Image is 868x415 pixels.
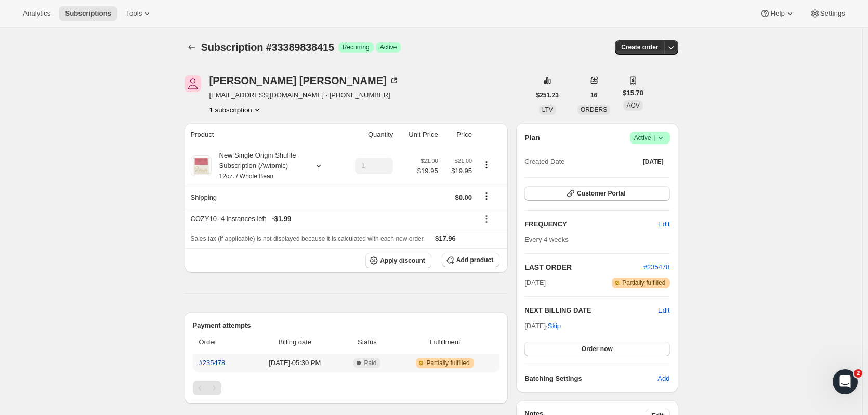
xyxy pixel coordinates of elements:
div: [PERSON_NAME] [PERSON_NAME] [209,75,399,86]
button: Settings [804,6,851,21]
button: Create order [615,40,664,55]
button: Apply discount [365,253,431,268]
span: Paid [364,359,376,367]
span: Billing date [252,337,338,347]
button: Edit [652,216,676,232]
th: Shipping [185,186,341,209]
span: $19.95 [417,166,438,176]
button: [DATE] [637,154,670,169]
button: Add [651,370,676,387]
span: ORDERS [581,106,607,113]
button: Tools [120,6,159,21]
span: $17.96 [435,235,456,242]
small: $21.00 [455,158,472,164]
span: Apply discount [380,256,425,265]
span: [DATE] · 05:30 PM [252,358,338,368]
button: Skip [542,318,567,334]
span: Help [770,9,784,18]
span: Active [634,133,666,143]
span: Add product [456,256,493,264]
button: Help [754,6,801,21]
span: Created Date [524,157,564,167]
button: 16 [584,88,603,102]
h2: NEXT BILLING DATE [524,305,658,316]
h2: Payment attempts [193,320,500,331]
span: AOV [626,102,639,109]
span: - $1.99 [272,214,291,224]
button: Analytics [17,6,57,21]
a: #235478 [643,263,670,271]
span: 16 [590,91,597,99]
span: [EMAIL_ADDRESS][DOMAIN_NAME] · [PHONE_NUMBER] [209,90,399,100]
button: Subscriptions [59,6,117,21]
th: Quantity [340,123,396,146]
span: 2 [854,369,862,378]
button: Product actions [478,159,495,171]
span: $251.23 [536,91,559,99]
small: $21.00 [421,158,438,164]
h2: LAST ORDER [524,262,643,273]
h2: Plan [524,133,540,143]
span: Partially fulfilled [426,359,469,367]
button: Order now [524,342,669,356]
button: Subscriptions [185,40,199,55]
th: Order [193,331,249,354]
span: Skip [548,321,561,331]
span: Fulfillment [397,337,493,347]
span: Active [380,43,397,51]
span: Settings [820,9,845,18]
span: $19.95 [444,166,472,176]
span: LTV [542,106,553,113]
th: Product [185,123,341,146]
h6: Batching Settings [524,373,657,384]
span: Subscriptions [65,9,111,18]
span: Recurring [343,43,370,51]
span: Jennifer Levesque [185,75,201,92]
button: Edit [658,305,669,316]
button: Product actions [209,105,262,115]
button: Shipping actions [478,190,495,202]
div: New Single Origin Shuffle Subscription (Awtomic) [212,150,305,181]
small: 12oz. / Whole Bean [219,173,274,180]
img: product img [191,155,212,176]
span: Add [657,373,669,384]
span: Create order [621,43,658,51]
th: Price [441,123,475,146]
span: [DATE] [524,278,546,288]
span: [DATE] · [524,322,561,330]
button: #235478 [643,262,670,273]
button: $251.23 [530,88,565,102]
th: Unit Price [396,123,441,146]
div: COZY10 - 4 instances left [191,214,472,224]
button: Customer Portal [524,186,669,201]
span: Partially fulfilled [622,279,665,287]
span: Tools [126,9,142,18]
span: Edit [658,219,669,229]
span: Status [344,337,390,347]
span: Subscription #33389838415 [201,42,334,53]
a: #235478 [199,359,226,367]
nav: Pagination [193,381,500,395]
span: [DATE] [643,158,664,166]
span: Analytics [23,9,50,18]
span: Every 4 weeks [524,236,569,243]
span: Sales tax (if applicable) is not displayed because it is calculated with each new order. [191,235,425,242]
span: $0.00 [455,193,472,201]
h2: FREQUENCY [524,219,658,229]
span: Customer Portal [577,189,625,198]
span: $15.70 [623,88,643,98]
span: Order now [582,345,613,353]
iframe: Intercom live chat [833,369,858,394]
button: Add product [442,253,499,267]
span: | [653,134,655,142]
